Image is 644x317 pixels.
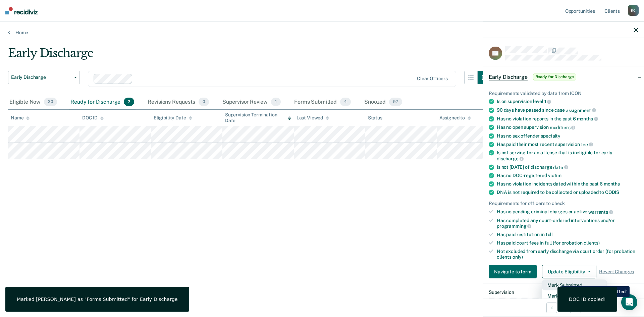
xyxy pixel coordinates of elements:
span: 30 [44,98,57,106]
div: DOC ID copied! [569,296,606,302]
div: DOC ID [82,115,104,121]
div: Is not serving for an offense that is ineligible for early [497,150,638,161]
span: full [546,232,553,237]
a: Home [8,30,636,36]
div: Requirements validated by data from ICON [489,90,638,96]
a: Navigate to form link [489,265,539,278]
span: Revert Changes [599,269,634,275]
div: Assigned to [439,115,471,121]
div: Has paid court fees in full (for probation [497,240,638,246]
div: Has no DOC-registered [497,173,638,178]
span: CODIS [605,190,619,195]
div: 90 days have passed since case [497,107,638,113]
span: clients) [584,240,600,246]
span: victim [548,173,561,178]
div: Has completed any court-ordered interventions and/or [497,217,638,229]
button: Mark as Ineligible [542,290,607,301]
div: Has no violation reports in the past 6 [497,116,638,122]
span: programming [497,223,531,229]
button: Mark Submitted [542,280,607,290]
span: modifiers [550,125,576,130]
div: Snoozed [363,95,404,110]
div: 3 / 4 [483,299,644,316]
div: Forms Submitted [293,95,352,110]
span: 4 [340,98,351,106]
span: 97 [389,98,402,106]
div: Open Intercom Messenger [621,294,637,310]
div: Supervision Termination Date [225,112,291,123]
span: Ready for Discharge [533,73,577,80]
div: Eligible Now [8,95,58,110]
div: Clear officers [417,76,448,82]
div: Requirements for officers to check [489,201,638,206]
dt: Supervision [489,289,638,295]
div: Ready for Discharge [69,95,136,110]
span: 1 [271,98,281,106]
span: assignment [566,107,596,113]
button: Navigate to form [489,265,537,278]
div: Last Viewed [297,115,329,121]
span: 1 [544,99,551,104]
div: Eligibility Date [154,115,192,121]
span: date [553,164,568,170]
div: Status [368,115,382,121]
div: Supervisor Review [221,95,282,110]
div: K C [628,5,639,16]
span: 0 [199,98,209,106]
div: Early DischargeReady for Discharge [483,66,644,88]
div: Has no sex offender [497,133,638,139]
div: Not excluded from early discharge via court order (for probation clients [497,248,638,260]
span: months [604,181,620,187]
span: warrants [588,209,613,215]
span: Early Discharge [11,74,71,80]
div: Has no violation incidents dated within the past 6 [497,181,638,187]
div: Name [11,115,30,121]
span: only) [513,254,523,259]
div: Early Discharge [8,46,491,65]
span: 2 [124,98,134,106]
div: Has paid their most recent supervision [497,141,638,147]
div: Revisions Requests [146,95,210,110]
div: DNA is not required to be collected or uploaded to [497,190,638,195]
span: fee [581,142,593,147]
div: Marked [PERSON_NAME] as "Forms Submitted" for Early Discharge [17,296,178,302]
img: Recidiviz [5,7,38,14]
span: discharge [497,156,524,161]
div: Has paid restitution in [497,232,638,237]
div: Is not [DATE] of discharge [497,164,638,170]
span: specialty [541,133,560,138]
div: Has no open supervision [497,124,638,130]
div: Has no pending criminal charges or active [497,209,638,215]
button: Update Eligibility [542,265,596,278]
button: Previous Opportunity [546,302,557,313]
span: Early Discharge [489,73,528,80]
div: Is on supervision level [497,99,638,105]
span: months [577,116,598,121]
